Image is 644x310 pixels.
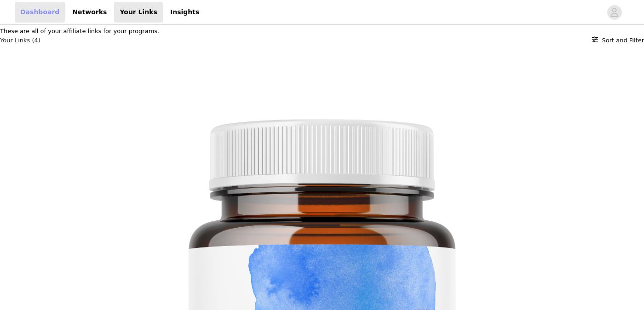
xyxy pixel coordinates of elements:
button: Sort and Filter [592,36,644,45]
div: avatar [610,5,619,20]
a: Dashboard [15,2,65,23]
a: Insights [165,2,205,23]
a: Networks [67,2,112,23]
a: Your Links [114,2,163,23]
